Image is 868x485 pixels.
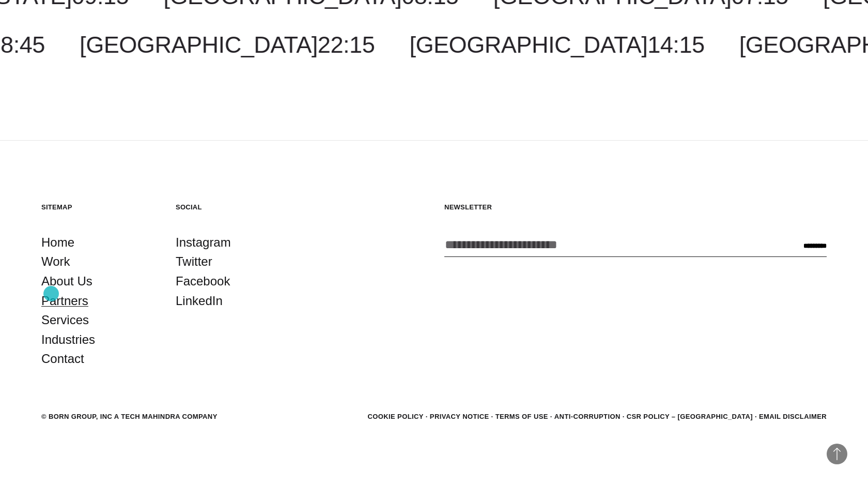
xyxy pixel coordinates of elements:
a: Terms of Use [495,413,548,420]
a: Twitter [176,252,212,271]
a: Privacy Notice [430,413,489,420]
a: Instagram [176,233,231,252]
a: Partners [41,291,88,311]
h5: Social [176,203,289,211]
a: Work [41,252,70,271]
h5: Sitemap [41,203,155,211]
a: Email Disclaimer [759,413,827,420]
div: © BORN GROUP, INC A Tech Mahindra Company [41,412,218,422]
a: LinkedIn [176,291,223,311]
a: Anti-Corruption [554,413,621,420]
span: 22:15 [318,32,375,58]
a: Cookie Policy [367,413,423,420]
a: [GEOGRAPHIC_DATA]14:15 [409,32,704,58]
a: About Us [41,271,92,291]
a: [GEOGRAPHIC_DATA]22:15 [80,32,375,58]
a: Industries [41,330,95,350]
a: Facebook [176,271,230,291]
a: Contact [41,349,84,369]
a: Services [41,310,89,330]
button: Back to Top [827,444,847,464]
a: CSR POLICY – [GEOGRAPHIC_DATA] [627,413,753,420]
a: Home [41,233,74,252]
span: 14:15 [647,32,704,58]
h5: Newsletter [444,203,827,211]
